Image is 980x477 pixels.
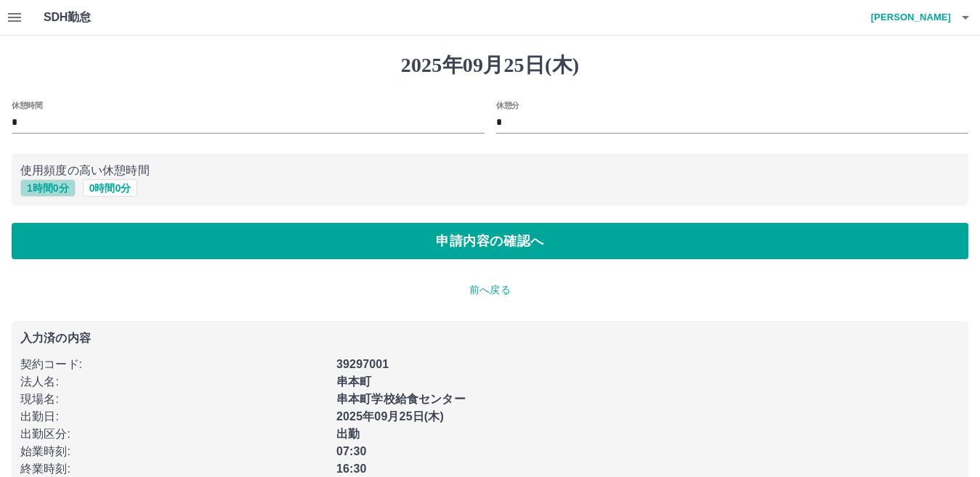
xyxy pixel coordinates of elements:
button: 1時間0分 [20,179,76,197]
b: 2025年09月25日(木) [336,410,444,423]
label: 休憩時間 [12,99,42,110]
button: 申請内容の確認へ [12,223,968,259]
b: 串本町学校給食センター [336,393,466,405]
p: 前へ戻る [12,282,968,298]
p: 出勤日 : [20,408,328,425]
b: 出勤 [336,428,360,440]
p: 始業時刻 : [20,443,328,460]
label: 休憩分 [496,99,519,110]
p: 使用頻度の高い休憩時間 [20,162,960,179]
p: 出勤区分 : [20,425,328,443]
h1: 2025年09月25日(木) [12,53,968,78]
b: 07:30 [336,445,367,457]
p: 法人名 : [20,373,328,391]
p: 契約コード : [20,356,328,373]
b: 串本町 [336,375,371,388]
b: 16:30 [336,462,367,475]
p: 現場名 : [20,391,328,408]
p: 入力済の内容 [20,333,960,344]
b: 39297001 [336,358,389,370]
button: 0時間0分 [83,179,138,197]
